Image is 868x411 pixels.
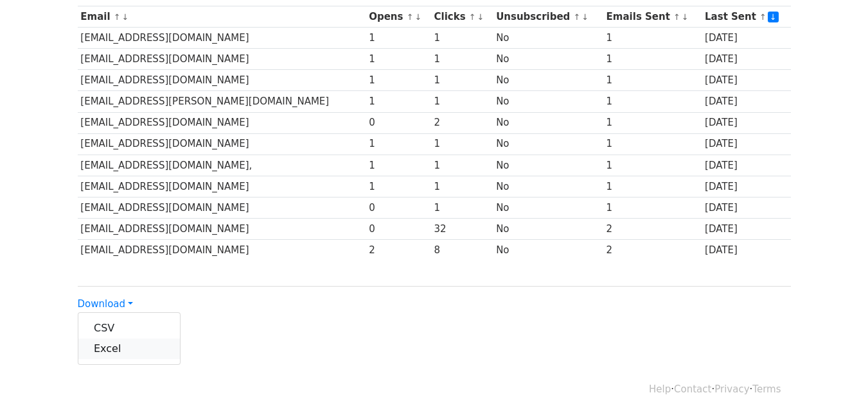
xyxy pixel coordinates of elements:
td: [DATE] [702,133,790,155]
td: 2 [366,240,430,261]
td: 1 [431,49,493,70]
a: ↑ [673,12,680,22]
td: 1 [603,176,702,197]
td: 1 [603,28,702,49]
td: [EMAIL_ADDRESS][PERSON_NAME][DOMAIN_NAME] [78,91,366,112]
a: Help [649,383,671,395]
td: 1 [431,197,493,218]
td: 1 [431,155,493,176]
td: 1 [603,112,702,133]
th: Opens [366,6,430,28]
td: [DATE] [702,176,790,197]
td: No [493,112,603,133]
a: ↓ [581,12,589,22]
td: 1 [366,49,430,70]
th: Clicks [431,6,493,28]
td: 2 [603,219,702,240]
td: No [493,155,603,176]
td: No [493,91,603,112]
td: No [493,240,603,261]
td: 1 [603,133,702,155]
td: 1 [431,133,493,155]
td: 1 [431,70,493,91]
a: Privacy [714,383,749,395]
td: 2 [431,112,493,133]
td: 0 [366,112,430,133]
a: CSV [78,318,180,339]
td: [DATE] [702,112,790,133]
td: [EMAIL_ADDRESS][DOMAIN_NAME] [78,70,366,91]
iframe: Chat Widget [804,349,868,411]
td: 0 [366,219,430,240]
td: [DATE] [702,49,790,70]
a: Download [78,298,133,310]
a: ↑ [407,12,414,22]
td: 0 [366,197,430,218]
a: Excel [78,339,180,359]
td: 1 [603,91,702,112]
td: 1 [431,176,493,197]
td: [EMAIL_ADDRESS][DOMAIN_NAME] [78,240,366,261]
td: [EMAIL_ADDRESS][DOMAIN_NAME] [78,133,366,155]
td: [EMAIL_ADDRESS][DOMAIN_NAME], [78,155,366,176]
td: No [493,219,603,240]
a: ↑ [469,12,476,22]
a: ↓ [768,12,779,22]
td: [EMAIL_ADDRESS][DOMAIN_NAME] [78,219,366,240]
th: Email [78,6,366,28]
td: No [493,70,603,91]
a: Contact [674,383,711,395]
td: No [493,28,603,49]
td: 1 [366,28,430,49]
td: No [493,176,603,197]
td: No [493,49,603,70]
th: Unsubscribed [493,6,603,28]
th: Emails Sent [603,6,702,28]
td: 1 [366,70,430,91]
td: 1 [431,91,493,112]
td: [DATE] [702,70,790,91]
th: Last Sent [702,6,790,28]
td: [DATE] [702,240,790,261]
td: [DATE] [702,155,790,176]
td: No [493,133,603,155]
a: ↓ [122,12,129,22]
td: 32 [431,219,493,240]
td: [EMAIL_ADDRESS][DOMAIN_NAME] [78,49,366,70]
td: 1 [603,70,702,91]
td: [DATE] [702,197,790,218]
td: 1 [366,176,430,197]
td: No [493,197,603,218]
a: ↑ [114,12,121,22]
a: ↑ [574,12,581,22]
td: 8 [431,240,493,261]
a: ↓ [477,12,484,22]
td: [EMAIL_ADDRESS][DOMAIN_NAME] [78,197,366,218]
td: [EMAIL_ADDRESS][DOMAIN_NAME] [78,28,366,49]
a: Terms [752,383,781,395]
td: [EMAIL_ADDRESS][DOMAIN_NAME] [78,112,366,133]
a: ↑ [759,12,766,22]
td: [EMAIL_ADDRESS][DOMAIN_NAME] [78,176,366,197]
td: [DATE] [702,219,790,240]
td: 1 [603,49,702,70]
td: [DATE] [702,91,790,112]
td: 1 [603,155,702,176]
td: 2 [603,240,702,261]
a: ↓ [414,12,421,22]
a: ↓ [682,12,689,22]
td: 1 [603,197,702,218]
td: 1 [431,28,493,49]
td: 1 [366,133,430,155]
td: 1 [366,91,430,112]
td: [DATE] [702,28,790,49]
td: 1 [366,155,430,176]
